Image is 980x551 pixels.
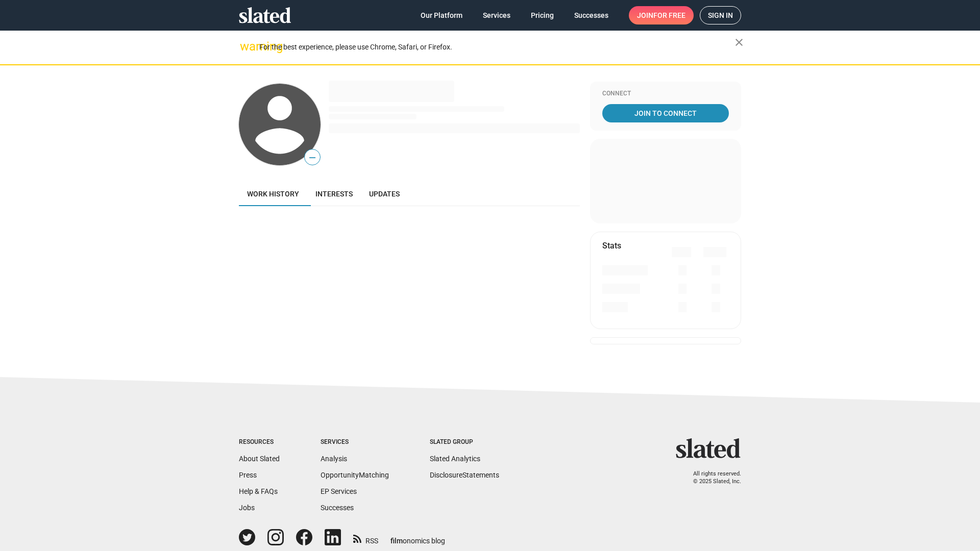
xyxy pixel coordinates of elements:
span: — [305,151,320,164]
span: Services [483,6,510,24]
a: Join To Connect [602,104,729,122]
a: Joinfor free [629,6,694,24]
span: Pricing [531,6,554,24]
span: for free [653,6,685,24]
a: Services [475,6,519,24]
span: Our Platform [421,6,462,24]
span: Work history [247,190,299,198]
a: EP Services [321,487,357,495]
a: Sign in [700,6,741,24]
a: Pricing [523,6,562,24]
a: Successes [321,504,354,512]
mat-icon: warning [240,40,252,53]
div: Resources [239,438,280,446]
div: Services [321,438,389,446]
span: Updates [369,190,400,198]
a: DisclosureStatements [430,471,499,479]
a: filmonomics blog [390,528,445,546]
div: Slated Group [430,438,499,446]
div: For the best experience, please use Chrome, Safari, or Firefox. [259,40,735,54]
a: Press [239,471,257,479]
a: Successes [566,6,617,24]
a: Work history [239,182,307,206]
a: RSS [353,530,378,546]
mat-card-title: Stats [602,240,621,251]
a: About Slated [239,455,280,463]
a: Slated Analytics [430,455,480,463]
span: Join [637,6,685,24]
div: Connect [602,90,729,98]
p: All rights reserved. © 2025 Slated, Inc. [682,470,741,485]
span: Interests [315,190,353,198]
a: Updates [361,182,408,206]
a: Help & FAQs [239,487,278,495]
span: Join To Connect [604,104,727,122]
a: Analysis [321,455,347,463]
span: film [390,537,403,545]
a: OpportunityMatching [321,471,389,479]
span: Sign in [708,7,733,24]
a: Jobs [239,504,255,512]
mat-icon: close [733,36,745,48]
a: Our Platform [412,6,471,24]
a: Interests [307,182,361,206]
span: Successes [574,6,608,24]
